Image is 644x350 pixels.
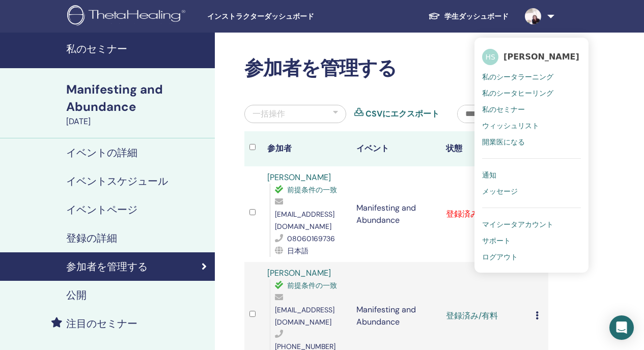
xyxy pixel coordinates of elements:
a: CSVにエクスポート [366,108,439,120]
img: default.jpg [525,8,541,24]
img: logo.png [67,5,189,28]
h4: イベントスケジュール [66,175,168,187]
span: 前提条件の一致 [287,281,337,290]
h4: 私のセミナー [66,43,209,55]
div: Manifesting and Abundance [66,81,209,115]
div: [DATE] [66,115,209,128]
th: 参加者 [262,131,352,166]
th: 状態 [441,131,530,166]
span: 日本語 [287,246,309,255]
a: サポート [482,232,581,249]
a: 開業医になる [482,134,581,150]
span: [EMAIL_ADDRESS][DOMAIN_NAME] [275,210,334,231]
a: Manifesting and Abundance[DATE] [60,81,215,128]
span: サポート [482,236,511,245]
h4: イベントページ [66,203,137,216]
h4: イベントの詳細 [66,147,137,159]
span: 前提条件の一致 [287,185,337,194]
h2: 参加者を管理する [244,57,548,80]
th: イベント [351,131,441,166]
a: 学生ダッシュボード [420,7,517,26]
a: [PERSON_NAME] [267,268,331,278]
span: [EMAIL_ADDRESS][DOMAIN_NAME] [275,305,334,327]
a: 私のシータラーニング [482,69,581,85]
span: 通知 [482,170,496,180]
div: Open Intercom Messenger [609,315,634,340]
img: graduation-cap-white.svg [428,12,440,20]
a: HS[PERSON_NAME] [482,45,581,69]
a: 私のセミナー [482,101,581,118]
span: ログアウト [482,252,518,261]
a: マイシータアカウント [482,216,581,232]
span: [PERSON_NAME] [503,51,579,62]
a: ウィッシュリスト [482,118,581,134]
h4: 注目のセミナー [66,317,137,330]
span: 私のシータラーニング [482,72,553,81]
h4: 登録の詳細 [66,232,117,244]
h4: 公開 [66,289,87,301]
span: 開業医になる [482,137,525,147]
span: ウィッシュリスト [482,121,539,130]
a: メッセージ [482,183,581,199]
span: メッセージ [482,187,518,196]
td: Manifesting and Abundance [351,166,441,262]
div: 一括操作 [253,108,285,120]
a: 私のシータヒーリング [482,85,581,101]
a: 通知 [482,167,581,183]
span: HS [482,49,498,65]
a: ログアウト [482,249,581,265]
span: 私のシータヒーリング [482,89,553,98]
h4: 参加者を管理する [66,260,148,273]
span: マイシータアカウント [482,220,553,229]
a: [PERSON_NAME] [267,172,331,183]
span: 08060169736 [287,234,335,243]
span: インストラクターダッシュボード [207,11,360,22]
span: 私のセミナー [482,105,525,114]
